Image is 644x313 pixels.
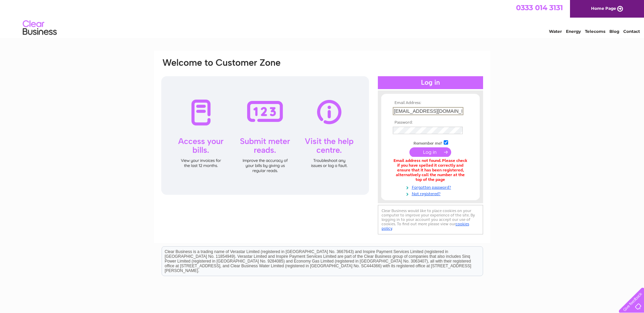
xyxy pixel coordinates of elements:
[623,29,640,34] a: Contact
[585,29,605,34] a: Telecoms
[162,4,483,33] div: Clear Business is a trading name of Verastar Limited (registered in [GEOGRAPHIC_DATA] No. 3667643...
[22,18,57,38] img: logo.png
[391,139,470,146] td: Remember me?
[391,101,470,105] th: Email Address:
[409,147,451,157] input: Submit
[391,120,470,125] th: Password:
[382,222,469,231] a: cookies policy
[549,29,562,34] a: Water
[378,205,483,234] div: Clear Business would like to place cookies on your computer to improve your experience of the sit...
[566,29,581,34] a: Energy
[393,159,468,182] div: Email address not found. Please check if you have spelled it correctly and ensure that it has bee...
[516,3,563,12] a: 0333 014 3131
[393,184,470,190] a: Forgotten password?
[393,190,470,196] a: Not registered?
[609,29,619,34] a: Blog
